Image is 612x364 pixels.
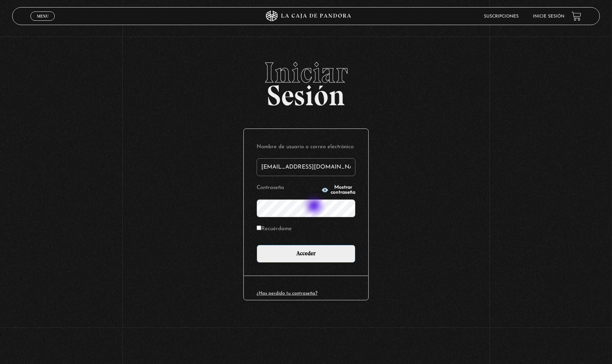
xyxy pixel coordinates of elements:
[331,185,355,195] span: Mostrar contraseña
[12,58,600,104] h2: Sesión
[257,183,319,194] label: Contraseña
[321,185,355,195] button: Mostrar contraseña
[34,20,51,25] span: Cerrar
[484,14,519,19] a: Suscripciones
[572,11,581,21] a: View your shopping cart
[533,14,564,19] a: Inicie sesión
[257,224,292,235] label: Recuérdame
[37,14,49,18] span: Menu
[12,58,600,87] span: Iniciar
[257,291,317,296] a: ¿Has perdido tu contraseña?
[257,142,355,153] label: Nombre de usuario o correo electrónico
[257,225,261,230] input: Recuérdame
[257,245,355,263] input: Acceder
